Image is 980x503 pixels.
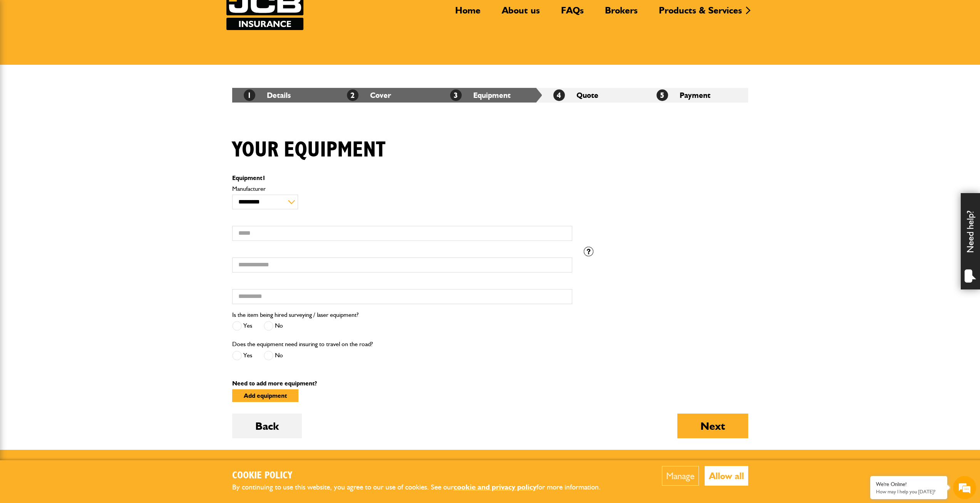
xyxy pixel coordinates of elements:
[555,5,590,22] a: FAQs
[645,88,748,103] li: Payment
[232,137,385,163] h1: Your equipment
[439,88,542,103] li: Equipment
[449,5,486,22] a: Home
[677,414,748,438] button: Next
[232,380,748,387] p: Need to add more equipment?
[232,470,613,482] h2: Cookie Policy
[653,5,748,22] a: Products & Services
[876,489,941,495] p: How may I help you today?
[662,466,699,486] button: Manage
[264,321,283,331] label: No
[454,483,536,491] a: cookie and privacy policy
[496,5,546,22] a: About us
[232,321,252,331] label: Yes
[553,89,565,101] span: 4
[264,351,283,360] label: No
[347,89,358,101] span: 2
[232,175,572,181] p: Equipment
[599,5,643,22] a: Brokers
[705,466,748,486] button: Allow all
[542,88,645,103] li: Quote
[347,91,391,100] a: 2Cover
[876,481,941,488] div: We're Online!
[961,193,980,289] div: Need help?
[232,312,358,318] label: Is the item being hired surveying / laser equipment?
[262,174,266,182] span: 1
[450,89,462,101] span: 3
[244,89,255,101] span: 1
[232,414,302,438] button: Back
[657,89,668,101] span: 5
[232,351,252,360] label: Yes
[232,341,373,347] label: Does the equipment need insuring to travel on the road?
[244,91,291,100] a: 1Details
[232,186,572,192] label: Manufacturer
[232,481,613,493] p: By continuing to use this website, you agree to our use of cookies. See our for more information.
[232,389,298,402] button: Add equipment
